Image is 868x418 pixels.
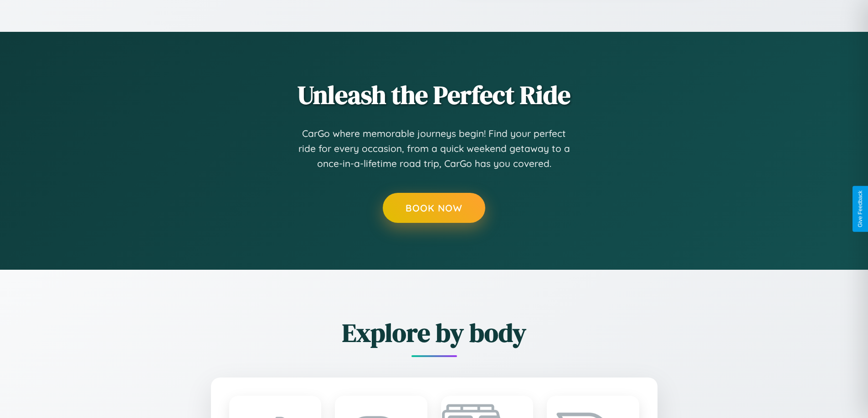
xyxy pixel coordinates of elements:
h2: Explore by body [161,315,708,350]
p: CarGo where memorable journeys begin! Find your perfect ride for every occasion, from a quick wee... [298,126,571,171]
button: Book Now [383,193,485,223]
div: Give Feedback [857,191,863,227]
h2: Unleash the Perfect Ride [161,77,708,112]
